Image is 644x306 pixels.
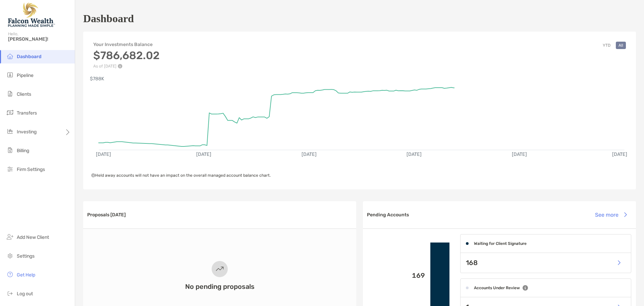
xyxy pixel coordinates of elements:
[612,151,627,157] text: [DATE]
[474,241,527,246] h4: Waiting for Client Signature
[8,3,55,27] img: Falcon Wealth Planning Logo
[17,73,34,78] span: Pipeline
[6,165,14,173] img: firm-settings icon
[96,151,111,157] text: [DATE]
[6,108,14,117] img: transfers icon
[6,233,14,241] img: add_new_client icon
[6,127,14,135] img: investing icon
[17,167,45,172] span: Firm Settings
[17,91,31,97] span: Clients
[17,253,35,259] span: Settings
[368,271,425,280] p: 169
[17,272,35,278] span: Get Help
[466,259,478,267] p: 168
[6,52,14,60] img: dashboard icon
[87,212,126,218] h3: Proposals [DATE]
[6,289,14,297] img: logout icon
[8,36,71,42] span: [PERSON_NAME]!
[93,42,160,47] h4: Your Investments Balance
[93,64,160,69] p: As of [DATE]
[6,252,14,260] img: settings icon
[407,151,422,157] text: [DATE]
[83,12,134,25] h1: Dashboard
[6,146,14,154] img: billing icon
[17,291,33,297] span: Log out
[512,151,527,157] text: [DATE]
[118,64,122,69] img: Performance Info
[6,90,14,98] img: clients icon
[17,54,42,59] span: Dashboard
[474,286,520,290] h4: Accounts Under Review
[17,110,37,116] span: Transfers
[93,49,160,62] h3: $786,682.02
[17,129,37,135] span: Investing
[367,212,409,218] h3: Pending Accounts
[6,71,14,79] img: pipeline icon
[302,151,317,157] text: [DATE]
[90,76,104,82] text: $788K
[17,148,29,154] span: Billing
[600,42,613,49] button: YTD
[6,270,14,278] img: get-help icon
[185,282,255,291] h3: No pending proposals
[590,207,632,222] button: See more
[616,42,626,49] button: All
[17,234,49,240] span: Add New Client
[91,173,271,178] span: Held away accounts will not have an impact on the overall managed account balance chart.
[196,151,211,157] text: [DATE]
